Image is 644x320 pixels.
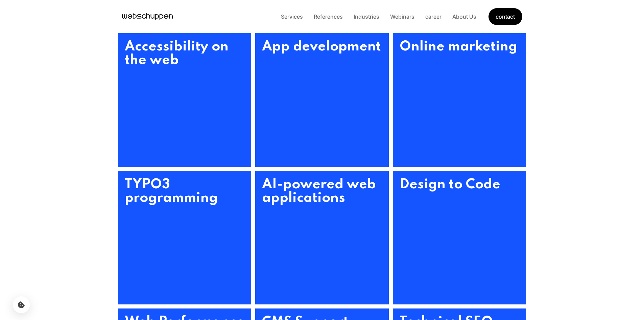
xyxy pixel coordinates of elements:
font: About Us [452,13,476,20]
font: References [314,13,343,20]
a: Visit main page [122,12,173,22]
a: TYPO3 programming [118,171,252,305]
a: career [420,13,447,20]
a: References [308,13,348,20]
a: Design to Code [393,171,526,305]
font: contact [496,13,515,20]
font: TYPO3 programming [125,178,218,205]
font: career [425,13,442,20]
a: Webinars [385,13,420,20]
font: Online marketing [400,40,517,54]
a: Online marketing [393,33,526,167]
a: Industries [348,13,385,20]
font: Industries [354,13,379,20]
a: Get Started [488,8,522,25]
a: Accessibility on the web [118,33,252,167]
font: Webinars [390,13,414,20]
font: AI-powered web applications [262,178,376,205]
font: App development [262,40,381,54]
a: App development [255,33,389,167]
a: AI-powered web applications [255,171,389,305]
font: Services [281,13,303,20]
a: About Us [447,13,482,20]
a: Services [276,13,308,20]
font: Design to Code [400,178,500,191]
button: Open cookie settings [13,296,30,313]
font: Accessibility on the web [125,40,229,67]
